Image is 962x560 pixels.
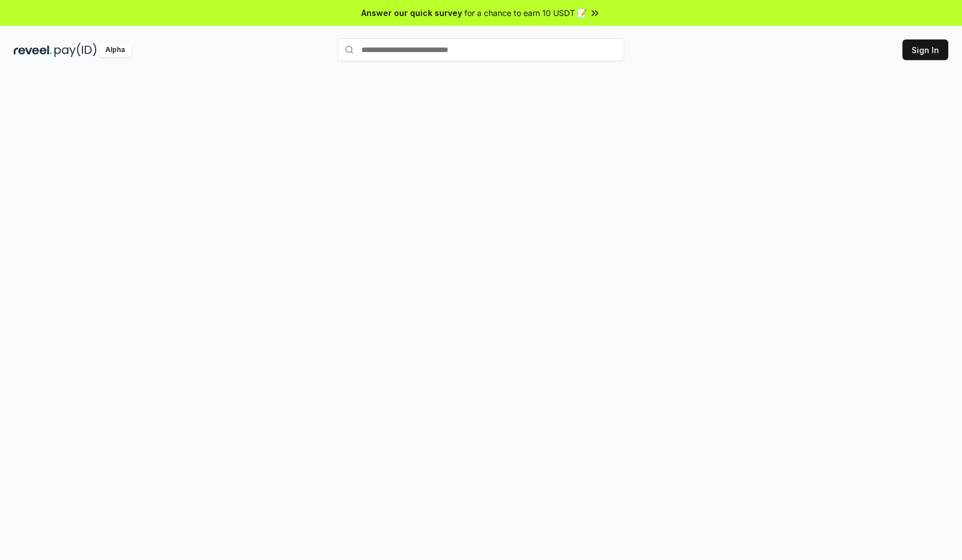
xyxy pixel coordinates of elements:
[54,43,97,57] img: pay_id
[361,7,462,19] span: Answer our quick survey
[902,39,948,60] button: Sign In
[14,43,52,57] img: reveel_dark
[99,43,131,57] div: Alpha
[464,7,587,19] span: for a chance to earn 10 USDT 📝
